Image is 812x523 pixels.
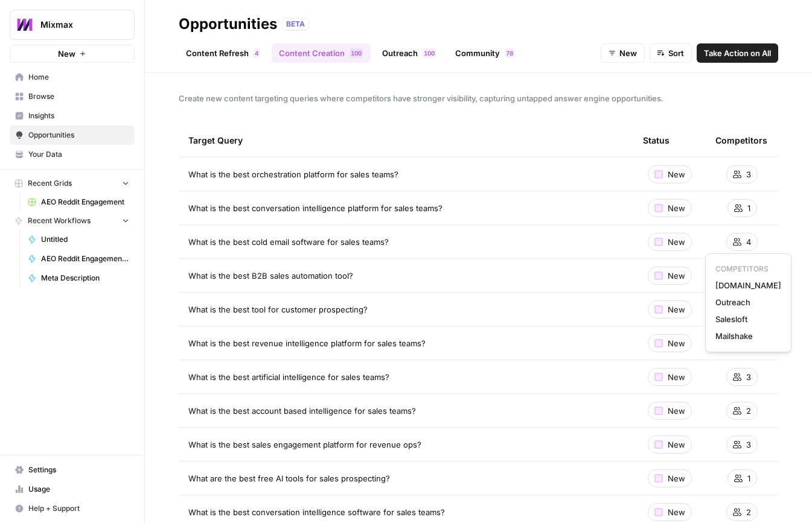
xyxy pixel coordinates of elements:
span: 8 [510,48,513,58]
button: New [10,45,135,63]
div: BETA [282,18,309,30]
a: AEO Reddit Engagement [22,192,135,212]
span: 0 [354,48,358,58]
a: Browse [10,87,135,106]
span: 1 [747,202,750,214]
a: Your Data [10,145,135,164]
span: Opportunities [28,130,129,141]
button: Workspace: Mixmax [10,10,135,40]
span: 2 [746,405,751,417]
span: 2 [746,506,751,518]
span: 1 [424,48,427,58]
button: Recent Grids [10,174,135,192]
a: Home [10,68,135,87]
div: Status [643,124,670,157]
a: Outreach100 [375,43,443,63]
span: Home [28,72,129,83]
span: New [668,472,685,484]
span: Insights [28,110,129,121]
span: AEO Reddit Engagement [41,197,129,208]
span: Untitled [41,234,129,245]
button: Recent Workflows [10,212,135,230]
a: Usage [10,480,135,499]
a: Meta Description [22,268,135,288]
span: What is the best sales engagement platform for revenue ops? [188,439,421,451]
span: 1 [747,472,750,484]
span: New [668,202,685,214]
span: Recent Workflows [28,215,91,226]
a: Community78 [448,43,522,63]
span: 4 [255,48,258,58]
span: Take Action on All [704,47,771,59]
span: Usage [28,484,129,495]
span: 0 [427,48,431,58]
div: 4 [254,48,260,58]
a: Settings [10,460,135,480]
button: New [601,43,645,63]
span: New [619,47,637,59]
a: Content Refresh4 [179,43,267,63]
button: Take Action on All [697,43,778,63]
span: Salesloft [715,313,781,325]
span: Sort [668,47,684,59]
span: What is the best revenue intelligence platform for sales teams? [188,337,426,349]
span: What is the best orchestration platform for sales teams? [188,168,398,180]
span: Mailshake [715,330,781,342]
img: Mixmax Logo [14,14,36,36]
span: 4 [746,236,751,248]
span: 7 [506,48,510,58]
span: 0 [358,48,362,58]
div: 78 [505,48,514,58]
span: Create new content targeting queries where competitors have stronger visibility, capturing untapp... [179,92,778,104]
span: Settings [28,464,129,475]
div: 100 [350,48,363,58]
span: 3 [746,371,751,383]
a: Content Creation100 [272,43,370,63]
span: What are the best free AI tools for sales prospecting? [188,472,390,484]
span: New [58,48,75,60]
span: Browse [28,91,129,102]
span: What is the best artificial intelligence for sales teams? [188,371,389,383]
span: New [668,405,685,417]
button: Sort [650,43,692,63]
a: Insights [10,106,135,125]
span: New [668,371,685,383]
span: 3 [746,168,751,180]
span: Recent Grids [28,178,72,189]
a: AEO Reddit Engagement - Fork [22,249,135,268]
span: What is the best account based intelligence for sales teams? [188,405,416,417]
span: COMPETITORS [715,264,781,274]
span: AEO Reddit Engagement - Fork [41,253,129,264]
span: New [668,337,685,349]
span: Mixmax [40,19,113,31]
span: Help + Support [28,503,129,514]
span: New [668,506,685,518]
span: New [668,303,685,315]
div: 100 [423,48,436,58]
a: Opportunities [10,125,135,145]
span: 0 [431,48,435,58]
div: Opportunities [179,14,277,34]
span: What is the best conversation intelligence software for sales teams? [188,506,445,518]
span: 3 [746,439,751,451]
span: Your Data [28,149,129,160]
span: New [668,439,685,451]
a: Untitled [22,230,135,249]
div: Target Query [188,124,624,157]
span: What is the best conversation intelligence platform for sales teams? [188,202,443,214]
span: New [668,270,685,282]
div: Competitors [715,124,767,157]
span: 1 [351,48,354,58]
span: Meta Description [41,273,129,284]
span: [DOMAIN_NAME] [715,279,781,291]
span: New [668,236,685,248]
button: Help + Support [10,499,135,518]
span: Outreach [715,296,781,308]
span: What is the best cold email software for sales teams? [188,236,389,248]
span: New [668,168,685,180]
span: What is the best tool for customer prospecting? [188,303,368,315]
span: What is the best B2B sales automation tool? [188,270,353,282]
